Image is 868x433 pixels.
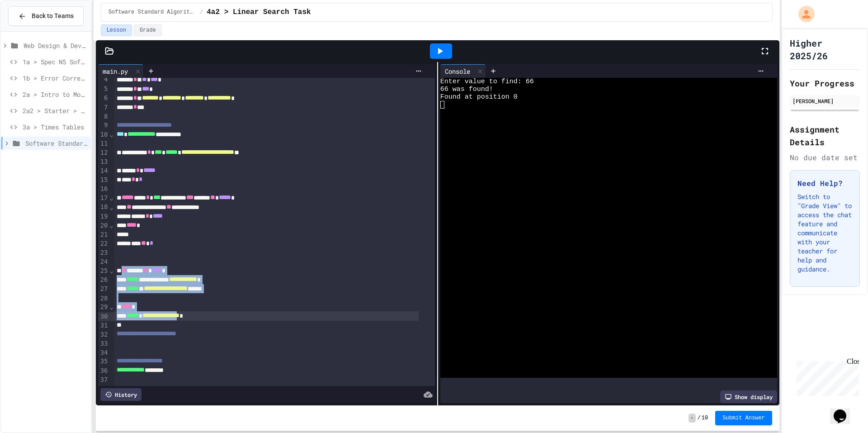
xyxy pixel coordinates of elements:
div: 16 [98,185,109,194]
div: History [100,388,142,401]
p: Switch to "Grade View" to access the chat feature and communicate with your teacher for help and ... [797,192,852,274]
div: 15 [98,176,109,185]
span: - [689,414,695,423]
div: 20 [98,221,109,230]
div: 11 [98,139,109,148]
span: 66 was found! [440,86,493,93]
div: Console [440,64,486,78]
span: Fold line [109,204,114,211]
div: 25 [98,266,109,276]
div: main.py [98,64,144,78]
div: 5 [98,85,109,94]
div: 8 [98,112,109,121]
div: 12 [98,148,109,157]
div: 19 [98,212,109,221]
iframe: chat widget [793,357,859,396]
div: 33 [98,339,109,348]
div: 4 [98,75,109,84]
div: 23 [98,248,109,257]
div: [PERSON_NAME] [793,97,857,105]
h1: Higher 2025/26 [790,37,860,62]
h2: Your Progress [790,77,860,90]
div: 32 [98,330,109,339]
div: My Account [789,4,817,24]
span: Fold line [109,267,114,274]
button: Grade [134,24,162,36]
div: 14 [98,167,109,176]
div: main.py [98,67,132,76]
span: / [698,414,701,422]
span: Software Standard Algorithms [25,138,87,148]
div: No due date set [790,152,860,163]
div: Show display [720,390,777,403]
span: 10 [702,414,708,422]
span: Fold line [109,131,114,138]
span: Software Standard Algorithms [108,9,196,16]
div: 24 [98,257,109,266]
div: 31 [98,321,109,330]
h2: Assignment Details [790,123,860,148]
div: 27 [98,285,109,294]
span: Enter value to find: 66 [440,78,534,86]
span: Fold line [109,222,114,229]
div: 28 [98,294,109,303]
div: 29 [98,303,109,312]
button: Back to Teams [8,6,84,26]
span: 1b > Error Correction - N5 Spec [23,73,87,83]
span: Web Design & Development [24,41,87,50]
span: Found at position 0 [440,93,518,101]
div: 17 [98,194,109,203]
button: Submit Answer [715,411,772,425]
div: 10 [98,130,109,139]
div: 22 [98,239,109,248]
div: 36 [98,366,109,376]
div: Console [440,67,475,76]
span: 2a2 > Starter > Parameter Passing [23,106,87,115]
div: 30 [98,312,109,321]
div: 35 [98,357,109,366]
span: Fold line [109,194,114,201]
div: 9 [98,121,109,130]
div: Chat with us now!Close [4,4,62,57]
div: 21 [98,230,109,239]
span: / [200,9,203,16]
span: 2a > Intro to Modular Programming [23,90,87,99]
div: 34 [98,348,109,357]
span: Fold line [109,303,114,310]
div: 6 [98,94,109,103]
span: Back to Teams [32,11,74,21]
span: 3a > Times Tables [23,122,87,132]
button: Lesson [101,24,132,36]
div: 13 [98,157,109,167]
span: 4a2 > Linear Search Task [207,7,311,18]
span: Submit Answer [722,414,765,422]
div: 37 [98,376,109,385]
div: 7 [98,103,109,112]
h3: Need Help? [797,178,852,189]
iframe: chat widget [830,397,859,424]
div: 18 [98,203,109,212]
div: 26 [98,276,109,285]
span: 1a > Spec N5 Software Assignment [23,57,87,67]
